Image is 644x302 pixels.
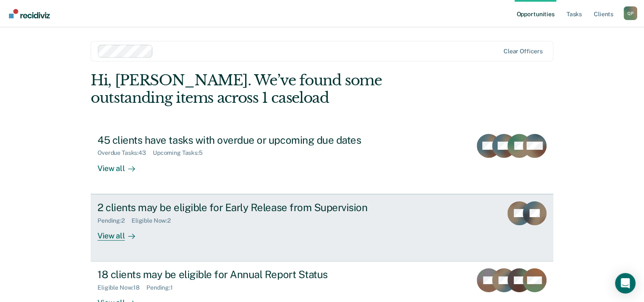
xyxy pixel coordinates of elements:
[97,268,396,281] div: 18 clients may be eligible for Annual Report Status
[97,149,153,157] div: Overdue Tasks : 43
[615,273,635,293] div: Open Intercom Messenger
[97,134,396,146] div: 45 clients have tasks with overdue or upcoming due dates
[132,217,177,224] div: Eligible Now : 2
[97,157,145,173] div: View all
[97,217,132,224] div: Pending : 2
[91,127,553,194] a: 45 clients have tasks with overdue or upcoming due datesOverdue Tasks:43Upcoming Tasks:5View all
[9,9,50,18] img: Recidiviz
[97,284,146,291] div: Eligible Now : 18
[624,6,637,20] div: Q P
[146,284,180,291] div: Pending : 1
[91,194,553,261] a: 2 clients may be eligible for Early Release from SupervisionPending:2Eligible Now:2View all
[97,224,145,241] div: View all
[624,6,637,20] button: Profile dropdown button
[153,149,209,157] div: Upcoming Tasks : 5
[97,201,396,214] div: 2 clients may be eligible for Early Release from Supervision
[91,72,461,107] div: Hi, [PERSON_NAME]. We’ve found some outstanding items across 1 caseload
[504,48,543,55] div: Clear officers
